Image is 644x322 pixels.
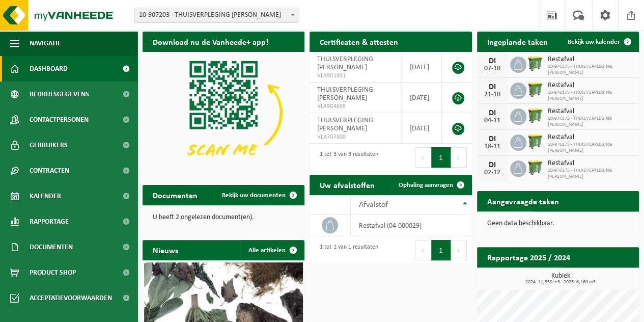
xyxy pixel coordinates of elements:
span: VLA904699 [317,102,394,111]
div: 1 tot 3 van 3 resultaten [315,146,378,169]
button: 1 [431,147,451,168]
span: Kalender [30,183,61,209]
h3: Kubiek [482,273,639,285]
button: Next [451,147,467,168]
div: 02-12 [482,169,502,176]
span: 10-976175 - THUISVERPLEGING [PERSON_NAME] [548,142,634,154]
span: Bekijk uw documenten [222,192,286,199]
span: Contracten [30,158,69,183]
div: 21-10 [482,91,502,98]
span: Restafval [548,82,634,90]
span: Restafval [548,108,634,116]
span: VLA707800 [317,133,394,141]
h2: Uw afvalstoffen [310,175,384,195]
a: Bekijk uw kalender [559,32,638,52]
p: U heeft 2 ongelezen document(en). [153,214,294,221]
img: WB-0770-HPE-GN-50 [526,55,544,72]
button: Previous [415,240,431,260]
span: 10-976175 - THUISVERPLEGING [PERSON_NAME] [548,116,634,128]
td: [DATE] [402,52,442,83]
span: Contactpersonen [30,107,89,132]
span: Product Shop [30,260,76,285]
span: Bekijk uw kalender [568,39,620,45]
span: VLA901831 [317,72,394,80]
span: Dashboard [30,56,68,82]
td: restafval (04-000029) [351,214,471,236]
span: 10-976175 - THUISVERPLEGING [PERSON_NAME] [548,64,634,76]
div: DI [482,83,502,91]
img: WB-0770-HPE-GN-50 [526,107,544,124]
img: Download de VHEPlus App [143,52,304,174]
span: 10-976175 - THUISVERPLEGING [PERSON_NAME] [548,168,634,180]
span: 10-907203 - THUISVERPLEGING PEGGY - ZELZATE [134,8,298,23]
td: [DATE] [402,83,442,113]
h2: Download nu de Vanheede+ app! [143,32,278,51]
div: DI [482,57,502,65]
img: WB-0770-HPE-GN-50 [526,81,544,98]
img: WB-0770-HPE-GN-50 [526,133,544,150]
span: THUISVERPLEGING [PERSON_NAME] [317,56,373,71]
h2: Documenten [143,185,208,205]
h2: Certificaten & attesten [310,32,408,51]
div: 18-11 [482,143,502,150]
span: Restafval [548,56,634,64]
span: Gebruikers [30,132,68,158]
img: WB-0770-HPE-GN-50 [526,159,544,176]
span: Restafval [548,133,634,142]
div: DI [482,135,502,143]
h2: Nieuws [143,240,188,260]
p: Geen data beschikbaar. [487,220,629,227]
button: 1 [431,240,451,260]
h2: Aangevraagde taken [477,191,569,211]
div: 04-11 [482,117,502,124]
span: 2024: 11,550 m3 - 2025: 6,160 m3 [482,280,639,285]
a: Alle artikelen [240,240,303,260]
span: Documenten [30,234,73,260]
span: Afvalstof [358,201,387,209]
a: Ophaling aanvragen [390,175,471,195]
span: 10-907203 - THUISVERPLEGING PEGGY - ZELZATE [135,8,298,22]
button: Next [451,240,467,260]
span: Rapportage [30,209,69,234]
span: Navigatie [30,31,61,56]
div: DI [482,161,502,169]
a: Bekijk uw documenten [214,185,303,205]
h2: Rapportage 2025 / 2024 [477,247,580,267]
h2: Ingeplande taken [477,32,558,51]
td: [DATE] [402,113,442,144]
button: Previous [415,147,431,168]
span: THUISVERPLEGING [PERSON_NAME] [317,117,373,132]
a: Bekijk rapportage [563,267,638,287]
span: 10-976175 - THUISVERPLEGING [PERSON_NAME] [548,90,634,102]
span: Bedrijfsgegevens [30,82,89,107]
div: 1 tot 1 van 1 resultaten [315,239,378,261]
span: Restafval [548,159,634,168]
span: Acceptatievoorwaarden [30,285,112,311]
div: 07-10 [482,65,502,72]
span: THUISVERPLEGING [PERSON_NAME] [317,86,373,102]
div: DI [482,109,502,117]
span: Ophaling aanvragen [399,182,453,189]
